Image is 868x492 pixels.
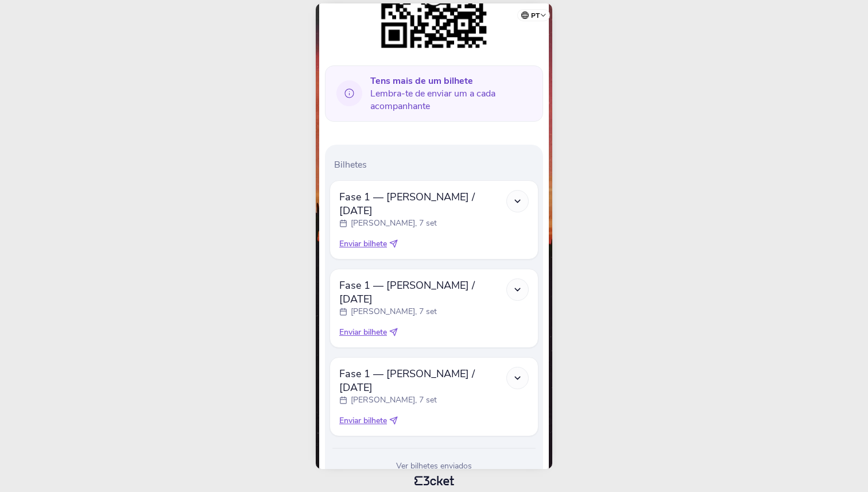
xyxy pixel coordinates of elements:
p: [PERSON_NAME], 7 set [351,306,437,317]
span: Lembra-te de enviar um a cada acompanhante [370,75,534,113]
span: Enviar bilhete [339,415,387,427]
span: Fase 1 — [PERSON_NAME] / [DATE] [339,367,506,394]
p: [PERSON_NAME], 7 set [351,218,437,229]
p: Bilhetes [334,158,538,171]
div: Ver bilhetes enviados [330,460,538,472]
span: Enviar bilhete [339,238,387,250]
span: Enviar bilhete [339,327,387,338]
b: Tens mais de um bilhete [370,75,473,87]
p: [PERSON_NAME], 7 set [351,394,437,406]
span: Fase 1 — [PERSON_NAME] / [DATE] [339,278,506,306]
span: Fase 1 — [PERSON_NAME] / [DATE] [339,190,506,218]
